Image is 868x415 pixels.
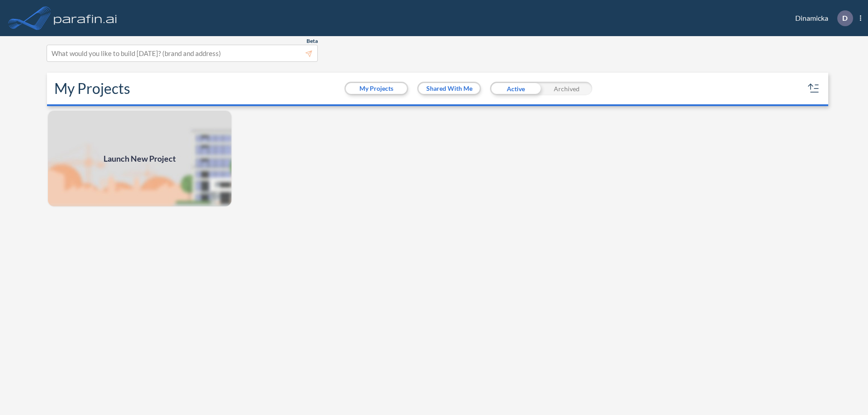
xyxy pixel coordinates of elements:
[541,82,592,95] div: Archived
[104,153,176,165] span: Launch New Project
[842,14,848,22] p: D
[47,110,232,207] a: Launch New Project
[346,83,407,94] button: My Projects
[807,81,821,96] button: sort
[782,10,861,26] div: Dinamicka
[54,80,130,97] h2: My Projects
[47,110,232,207] img: add
[307,37,318,45] span: Beta
[419,83,480,94] button: Shared With Me
[52,9,119,27] img: logo
[490,82,541,95] div: Active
